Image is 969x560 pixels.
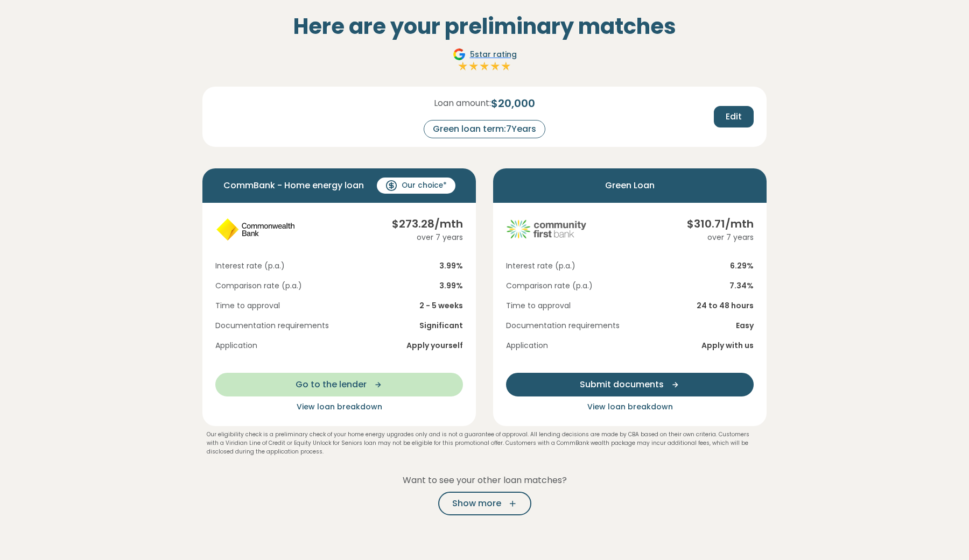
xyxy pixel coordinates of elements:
span: Apply yourself [406,340,463,351]
span: Loan amount: [434,97,491,110]
span: 6.29 % [730,260,754,272]
span: Comparison rate (p.a.) [215,280,302,292]
div: $ 310.71 /mth [687,216,754,232]
p: Our eligibility check is a preliminary check of your home energy upgrades only and is not a guara... [207,430,762,456]
span: View loan breakdown [587,401,673,412]
span: Comparison rate (p.a.) [506,280,593,292]
span: Show more [452,497,501,510]
button: Show more [438,492,531,515]
button: View loan breakdown [215,401,463,413]
span: Documentation requirements [215,320,329,331]
span: Interest rate (p.a.) [506,260,575,272]
div: Green loan term: 7 Years [424,120,545,138]
span: Application [506,340,548,351]
span: 5 star rating [470,49,517,60]
img: Full star [479,61,490,72]
img: Full star [490,61,501,72]
button: Go to the lender [215,373,463,396]
img: Full star [458,61,468,72]
p: Want to see your other loan matches? [202,473,767,487]
span: Submit documents [580,378,664,391]
span: Time to approval [215,300,280,311]
span: Interest rate (p.a.) [215,260,285,272]
span: 24 to 48 hours [697,300,754,311]
h2: Here are your preliminary matches [202,13,767,39]
span: View loan breakdown [297,401,382,412]
img: community-first logo [506,216,587,243]
span: Our choice* [402,180,447,191]
span: Easy [736,320,754,331]
span: 3.99 % [439,260,463,272]
div: $ 273.28 /mth [392,216,463,232]
img: cba logo [215,216,296,243]
button: View loan breakdown [506,401,754,413]
span: Green Loan [605,177,655,194]
span: $ 20,000 [491,95,535,111]
span: Application [215,340,257,351]
span: Time to approval [506,300,571,311]
span: CommBank - Home energy loan [223,177,364,194]
span: 2 - 5 weeks [419,300,463,311]
a: Google5star ratingFull starFull starFull starFull starFull star [451,48,518,74]
span: Significant [419,320,463,331]
img: Full star [501,61,511,72]
div: over 7 years [392,232,463,243]
span: 7.34 % [729,280,754,292]
img: Google [453,48,466,61]
span: Documentation requirements [506,320,620,331]
img: Full star [468,61,479,72]
button: Submit documents [506,373,754,396]
div: over 7 years [687,232,754,243]
span: Edit [726,110,742,123]
span: Apply with us [701,340,754,351]
span: Go to the lender [296,378,367,391]
span: 3.99 % [439,280,463,292]
button: Edit [714,106,754,127]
